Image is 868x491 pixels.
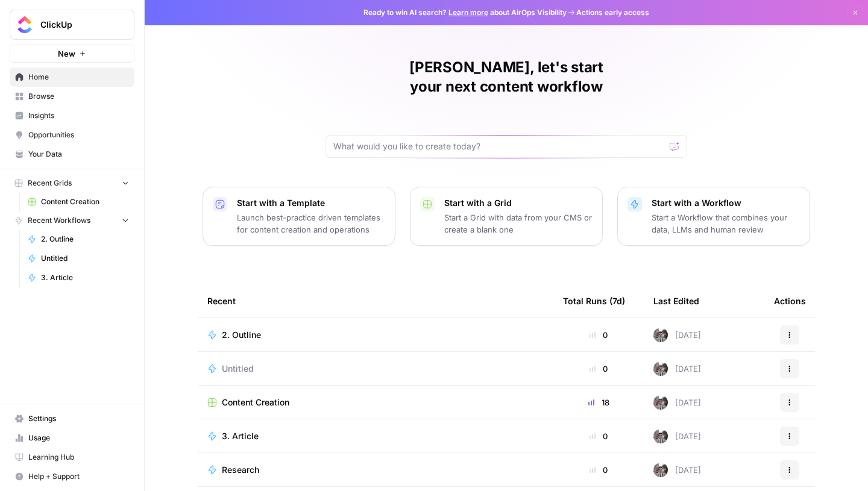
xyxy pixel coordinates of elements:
a: Learn more [448,8,488,17]
a: Browse [10,87,134,106]
div: Recent [207,284,544,317]
span: Research [222,464,259,476]
span: Settings [28,413,129,424]
div: Total Runs (7d) [563,284,625,317]
div: Actions [774,284,806,317]
div: 0 [563,363,634,375]
span: Home [28,72,129,83]
span: Recent Grids [28,178,72,189]
span: 2. Outline [222,329,261,341]
p: Start with a Template [237,197,385,209]
button: Workspace: ClickUp [10,10,134,40]
span: Learning Hub [28,452,129,463]
button: Help + Support [10,467,134,486]
button: Recent Grids [10,174,134,192]
span: Content Creation [222,396,289,408]
span: Usage [28,433,129,443]
img: ClickUp Logo [14,14,36,36]
a: Untitled [22,249,134,268]
span: ClickUp [40,19,113,31]
button: New [10,45,134,63]
img: a2mlt6f1nb2jhzcjxsuraj5rj4vi [653,463,668,477]
div: 0 [563,329,634,341]
img: a2mlt6f1nb2jhzcjxsuraj5rj4vi [653,361,668,376]
span: Ready to win AI search? about AirOps Visibility [363,7,567,18]
span: Content Creation [41,196,129,207]
img: a2mlt6f1nb2jhzcjxsuraj5rj4vi [653,395,668,410]
div: [DATE] [653,463,701,477]
a: Insights [10,106,134,125]
img: a2mlt6f1nb2jhzcjxsuraj5rj4vi [653,429,668,443]
a: Home [10,67,134,87]
span: Help + Support [28,471,129,482]
a: Research [207,464,544,476]
span: Your Data [28,149,129,160]
button: Start with a GridStart a Grid with data from your CMS or create a blank one [410,187,603,246]
div: 0 [563,464,634,476]
div: 0 [563,430,634,442]
div: [DATE] [653,395,701,410]
span: Untitled [222,363,254,375]
input: What would you like to create today? [333,140,665,152]
div: [DATE] [653,328,701,342]
span: 3. Article [222,430,259,442]
div: 18 [563,396,634,408]
p: Start with a Grid [444,197,593,209]
span: Browse [28,91,129,102]
span: 3. Article [41,272,129,283]
span: Untitled [41,253,129,264]
a: Your Data [10,145,134,164]
a: 3. Article [22,268,134,287]
p: Start with a Workflow [652,197,800,209]
a: 2. Outline [22,230,134,249]
p: Start a Grid with data from your CMS or create a blank one [444,211,593,236]
span: 2. Outline [41,234,129,245]
p: Launch best-practice driven templates for content creation and operations [237,211,385,236]
p: Start a Workflow that combines your data, LLMs and human review [652,211,800,236]
div: [DATE] [653,429,701,443]
a: Settings [10,409,134,428]
a: Content Creation [22,192,134,211]
div: [DATE] [653,361,701,376]
span: Actions early access [576,7,649,18]
a: 2. Outline [207,329,544,341]
h1: [PERSON_NAME], let's start your next content workflow [325,58,687,96]
span: Recent Workflows [28,215,90,226]
button: Start with a WorkflowStart a Workflow that combines your data, LLMs and human review [617,187,810,246]
a: Untitled [207,363,544,375]
span: New [58,48,75,60]
img: a2mlt6f1nb2jhzcjxsuraj5rj4vi [653,328,668,342]
a: Content Creation [207,396,544,408]
button: Start with a TemplateLaunch best-practice driven templates for content creation and operations [203,187,395,246]
span: Opportunities [28,130,129,140]
a: Learning Hub [10,448,134,467]
div: Last Edited [653,284,699,317]
a: 3. Article [207,430,544,442]
a: Usage [10,428,134,448]
a: Opportunities [10,125,134,145]
span: Insights [28,110,129,121]
button: Recent Workflows [10,211,134,230]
